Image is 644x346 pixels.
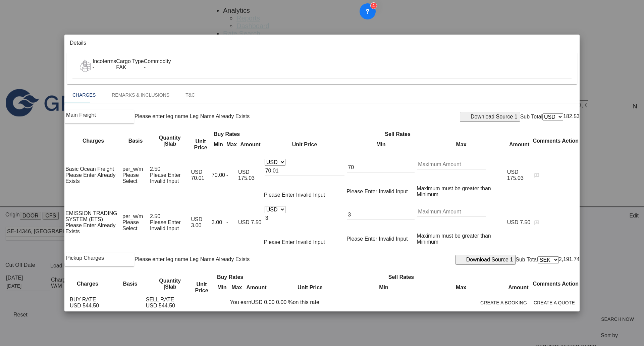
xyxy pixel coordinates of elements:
span: Please Enter [346,189,377,194]
th: Max [418,281,504,294]
div: Buy Rates [191,274,270,280]
button: Download original source rate sheet [460,112,520,122]
span: USD [238,219,250,225]
span: per_w/m [122,213,143,219]
div: Sell Rates [264,131,532,137]
th: Action [561,131,579,151]
md-icon: icon-download [463,113,471,121]
md-icon: icon-close fg-AAA8AD m-0 cursor [547,40,555,48]
span: Please Select [122,219,139,231]
md-icon: icon-trending-up [222,299,230,307]
div: Download original source rate sheet [458,256,513,264]
th: Comments [532,131,561,151]
span: USD [191,169,202,175]
span: Please Enter [65,172,96,178]
div: BUY RATE [70,297,96,303]
div: Download Source 1 [466,257,513,263]
div: Download original source rate sheet [463,113,518,121]
span: 0.00 % [276,299,293,305]
span: Please Select [122,172,139,184]
div: Download Source 1 [471,114,518,120]
span: USD 0.00 [251,299,274,305]
button: Download original source rate sheet [455,255,516,265]
th: Max [416,138,506,151]
md-icon: icon-minus-circle-outline red-400-fg pt-7 [562,218,570,227]
th: Unit Price [271,281,350,294]
span: Please Enter [65,223,96,228]
span: - [226,172,228,178]
span: EMISSION TRADING SYSTEM (ETS) [65,210,121,223]
span: USD [238,169,250,175]
div: Details [67,37,526,51]
th: Action [561,274,579,294]
th: Unit Price [191,138,210,151]
input: Maximum Amount [417,159,486,169]
md-dialog: Pickup Door ... [64,35,580,311]
span: Already Exists [65,223,115,234]
div: FAK [116,64,144,70]
span: Please enter leg name [135,256,188,262]
input: Leg Name [65,253,134,263]
input: Leg Name [65,110,134,120]
span: Invalid Input [296,239,325,245]
span: 3.00 [191,223,201,228]
span: - [144,64,146,70]
span: Please Enter [264,239,295,245]
th: Unit Price [264,138,346,151]
span: USD [507,169,519,175]
input: Minimum Amount [347,162,415,172]
md-tab-item: Remarks & Inclusions [104,87,177,103]
div: Quantity | Slab [151,278,190,290]
span: 7.50 [520,219,530,225]
md-icon: icon-minus-circle-outline red-400-fg pt-7 [562,171,570,179]
span: Invalid Input [379,189,408,194]
span: 175.03 [507,175,524,181]
span: 2.50 [150,166,160,172]
button: Create a Quote [532,297,577,309]
span: 70.00 [212,172,225,178]
th: Comments [532,274,561,294]
button: Create a Booking [478,297,529,309]
span: Basic Ocean Freight [65,166,114,172]
span: Invalid Input [296,192,325,198]
input: 70.01 [265,166,345,176]
span: 70.01 [191,175,204,181]
div: Quantity | Slab [150,135,190,147]
img: cargo.png [78,58,93,73]
md-tab-item: Charges [64,87,104,103]
span: Leg Name Already Exists [190,113,250,119]
th: Amount [243,281,270,294]
div: Charges [65,281,110,287]
div: SELL RATE [146,297,174,303]
div: Sub Total [520,114,542,120]
th: Min [350,281,417,294]
th: Unit Price [191,281,213,294]
md-pagination-wrapper: Use the left and right arrow keys to navigate between tabs [64,87,203,103]
span: USD [507,219,519,225]
span: Please Enter [150,219,181,225]
input: Maximum Amount [417,207,486,217]
span: Leg Name Already Exists [190,256,250,262]
span: Maximum must be greater than Minimum [417,186,491,197]
md-icon: icon-plus-circle-outline green-400-fg [570,218,578,227]
span: Invalid Input [150,178,179,184]
div: Incoterms [93,58,116,64]
div: Buy Rates [191,131,262,137]
span: 3.00 [212,219,222,225]
span: 7.50 [251,219,261,225]
th: Min [346,138,416,151]
th: Amount [238,138,263,151]
span: Invalid Input [379,236,408,242]
div: USD 544.50 [70,303,99,309]
span: Already Exists [65,172,115,184]
span: Please enter leg name [135,113,188,119]
div: Charges [65,138,121,144]
input: 3 [265,213,345,223]
md-tab-item: T&C [177,87,203,103]
span: 2.50 [150,213,160,219]
div: Basis [111,281,149,287]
